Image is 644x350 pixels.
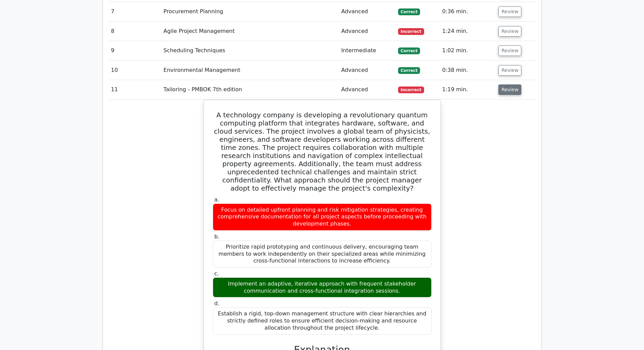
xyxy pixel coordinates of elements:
span: Incorrect [398,28,424,35]
td: 1:02 min. [439,41,496,60]
button: Review [498,65,521,76]
span: d. [214,300,220,307]
div: Prioritize rapid prototyping and continuous delivery, encouraging team members to work independen... [213,240,432,268]
button: Review [498,45,521,56]
div: Focus on detailed upfront planning and risk mitigation strategies, creating comprehensive documen... [213,203,432,231]
td: 0:36 min. [439,2,496,21]
span: Correct [398,67,420,74]
td: Scheduling Techniques [161,41,339,60]
span: b. [214,233,220,240]
button: Review [498,84,521,95]
td: 10 [108,61,161,80]
td: 0:38 min. [439,61,496,80]
td: Advanced [338,80,395,99]
div: Establish a rigid, top-down management structure with clear hierarchies and strictly defined role... [213,307,432,334]
button: Review [498,26,521,37]
h5: A technology company is developing a revolutionary quantum computing platform that integrates har... [212,111,432,192]
div: Implement an adaptive, iterative approach with frequent stakeholder communication and cross-funct... [213,277,432,298]
td: Advanced [338,2,395,21]
td: 7 [108,2,161,21]
span: Incorrect [398,86,424,93]
td: Environmental Management [161,61,339,80]
span: Correct [398,47,420,54]
td: 11 [108,80,161,99]
td: 8 [108,22,161,41]
span: c. [214,270,219,277]
span: a. [214,196,220,203]
td: Tailoring - PMBOK 7th edition [161,80,339,99]
span: Correct [398,8,420,15]
td: Advanced [338,61,395,80]
button: Review [498,6,521,17]
td: Agile Project Management [161,22,339,41]
td: Procurement Planning [161,2,339,21]
td: 1:19 min. [439,80,496,99]
td: Intermediate [338,41,395,60]
td: 1:24 min. [439,22,496,41]
td: 9 [108,41,161,60]
td: Advanced [338,22,395,41]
